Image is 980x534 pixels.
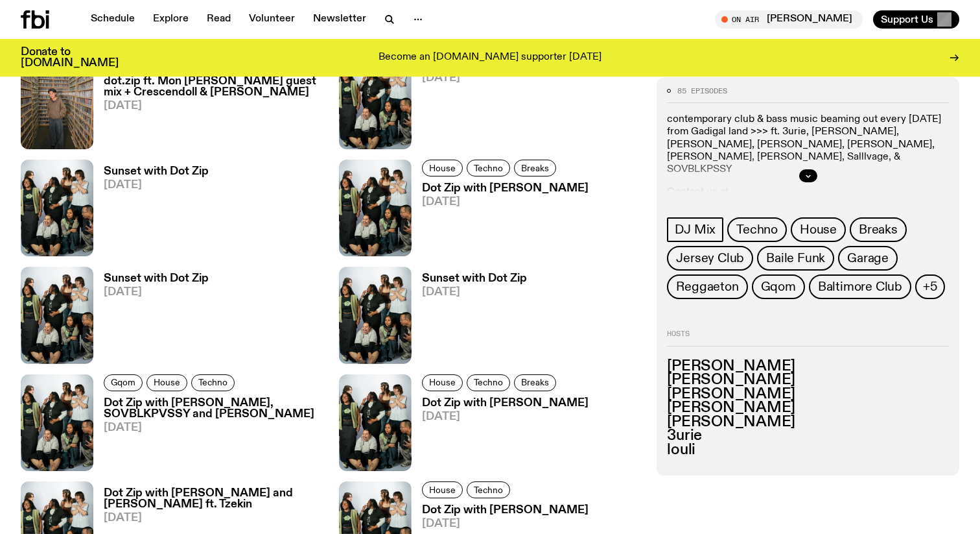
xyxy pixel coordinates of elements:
h3: Sunset with Dot Zip [104,273,209,284]
a: dot.zip ft. louli[DATE] [412,59,496,149]
h3: Dot Zip with [PERSON_NAME] [422,183,589,194]
a: Dot Zip with [PERSON_NAME][DATE] [412,398,589,471]
a: House [146,374,187,391]
span: [DATE] [104,513,323,524]
a: Techno [727,217,787,242]
h3: [PERSON_NAME] [667,401,949,415]
span: Baltimore Club [818,280,902,294]
span: Garage [847,251,889,265]
span: Breaks [521,378,549,387]
a: Sunset with Dot Zip[DATE] [93,166,209,256]
span: [DATE] [104,180,209,191]
a: Explore [145,10,196,29]
span: 85 episodes [677,87,727,94]
h3: louli [667,443,949,457]
h3: dot.zip ft. Mon [PERSON_NAME] guest mix + Crescendoll & [PERSON_NAME] [104,76,323,98]
p: Become an [DOMAIN_NAME] supporter [DATE] [379,52,601,64]
a: Techno [467,481,510,498]
span: House [429,378,456,387]
span: Reggaeton [676,280,738,294]
a: Sunset with Dot Zip[DATE] [412,273,527,363]
a: Dot Zip with [PERSON_NAME], SOVBLKPVSSY and [PERSON_NAME][DATE] [93,398,323,471]
a: Techno [191,374,235,391]
a: Baltimore Club [809,274,911,299]
h3: Sunset with Dot Zip [104,166,209,177]
p: contemporary club & bass music beaming out every [DATE] from Gadigal land >>> ft. 3urie, [PERSON_... [667,114,949,176]
span: Techno [474,485,503,494]
h3: Dot Zip with [PERSON_NAME] and [PERSON_NAME] ft. Tzekin [104,488,323,510]
a: Baile Funk [757,246,834,271]
span: House [800,223,837,237]
h3: Donate to [DOMAIN_NAME] [21,47,119,69]
span: Techno [198,378,227,387]
h3: [PERSON_NAME] [667,387,949,401]
a: Breaks [850,217,907,242]
span: Gqom [761,280,796,294]
h3: Dot Zip with [PERSON_NAME], SOVBLKPVSSY and [PERSON_NAME] [104,398,323,420]
a: Read [199,10,239,29]
span: [DATE] [104,422,323,433]
span: [DATE] [422,411,589,422]
h3: [PERSON_NAME] [667,373,949,387]
span: Breaks [521,163,549,173]
span: [DATE] [104,101,323,112]
a: Sunset with Dot Zip[DATE] [93,273,209,363]
span: DJ Mix [675,223,716,237]
a: Garage [838,246,898,271]
span: House [429,485,456,494]
a: Techno [467,374,510,391]
a: Newsletter [305,10,374,29]
h2: Hosts [667,330,949,346]
span: [DATE] [104,287,209,298]
span: House [154,378,180,387]
a: Volunteer [241,10,303,29]
a: House [791,217,846,242]
span: House [429,163,456,173]
span: Breaks [859,223,898,237]
span: Techno [474,163,503,173]
span: Support Us [881,14,933,25]
a: Gqom [752,274,805,299]
a: Gqom [104,374,143,391]
a: Reggaeton [667,274,747,299]
a: Schedule [83,10,143,29]
button: On Air[PERSON_NAME] [715,10,863,29]
h3: 3urie [667,429,949,443]
span: Baile Funk [766,251,825,265]
span: [DATE] [422,518,589,529]
button: +5 [915,274,945,299]
h3: [PERSON_NAME] [667,415,949,429]
h3: Dot Zip with [PERSON_NAME] [422,398,589,409]
a: Techno [467,160,510,176]
a: Breaks [514,160,556,176]
h3: [PERSON_NAME] [667,359,949,373]
a: DJ Mix [667,217,723,242]
a: Jersey Club [667,246,753,271]
span: +5 [923,280,937,294]
a: House [422,481,463,498]
a: House [422,160,463,176]
a: Breaks [514,374,556,391]
span: Jersey Club [676,251,744,265]
h3: Dot Zip with [PERSON_NAME] [422,505,589,516]
a: House [422,374,463,391]
a: dot.zip ft. Mon [PERSON_NAME] guest mix + Crescendoll & [PERSON_NAME][DATE] [93,76,323,149]
a: Dot Zip with [PERSON_NAME][DATE] [412,183,589,256]
span: Techno [474,378,503,387]
h3: Sunset with Dot Zip [422,273,527,284]
span: Techno [736,223,778,237]
span: [DATE] [422,287,527,298]
span: [DATE] [422,73,496,84]
button: Support Us [873,10,959,29]
span: [DATE] [422,197,589,208]
span: Gqom [111,378,135,387]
